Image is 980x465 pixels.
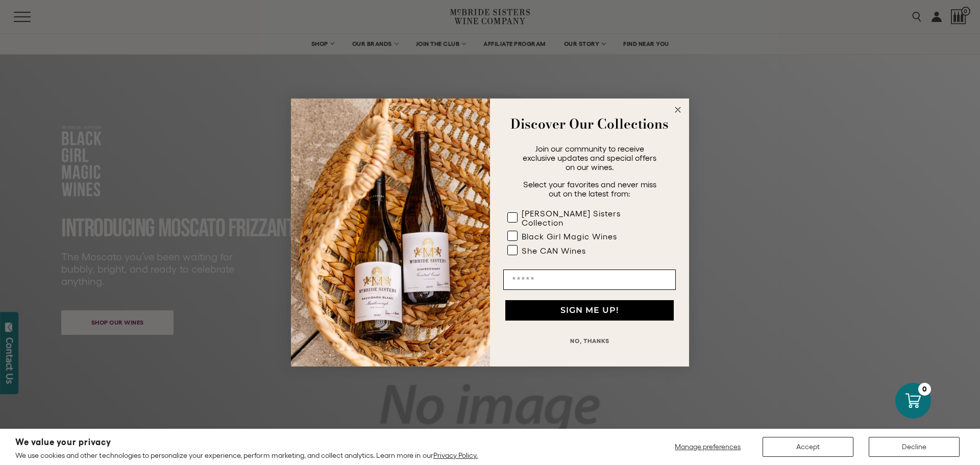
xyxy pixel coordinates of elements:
[15,451,478,460] p: We use cookies and other technologies to personalize your experience, perform marketing, and coll...
[505,300,674,321] button: SIGN ME UP!
[918,383,931,396] div: 0
[503,331,676,351] button: NO, THANKS
[763,437,853,457] button: Accept
[510,114,669,134] strong: Discover Our Collections
[869,437,960,457] button: Decline
[503,270,676,290] input: Email
[522,232,617,241] div: Black Girl Magic Wines
[675,443,741,451] span: Manage preferences
[672,104,684,116] button: Close dialog
[433,451,478,459] a: Privacy Policy.
[523,144,656,172] span: Join our community to receive exclusive updates and special offers on our wines.
[669,437,747,457] button: Manage preferences
[291,99,490,366] img: 42653730-7e35-4af7-a99d-12bf478283cf.jpeg
[522,209,655,227] div: [PERSON_NAME] Sisters Collection
[523,180,656,198] span: Select your favorites and never miss out on the latest from:
[15,438,478,447] h2: We value your privacy
[522,246,586,255] div: She CAN Wines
